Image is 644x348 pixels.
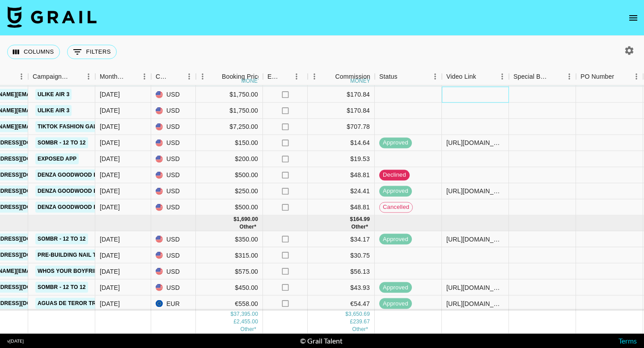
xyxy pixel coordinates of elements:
[630,70,643,83] button: Menu
[156,68,170,85] div: Currency
[308,183,375,199] div: $24.41
[100,283,120,292] div: Aug '25
[151,135,196,151] div: USD
[308,247,375,263] div: $30.75
[100,187,120,195] div: Jul '25
[335,68,370,85] div: Commission
[240,326,256,332] span: € 558.00
[100,267,120,276] div: Aug '25
[151,151,196,167] div: USD
[100,90,120,99] div: Jul '25
[222,68,261,85] div: Booking Price
[82,70,95,83] button: Menu
[239,224,256,230] span: € 558.00
[151,68,196,85] div: Currency
[496,70,509,83] button: Menu
[237,216,258,223] div: 1,690.00
[379,299,412,308] span: approved
[196,263,263,280] div: $575.00
[35,170,114,181] a: DENZA Goodwood event
[125,70,138,83] button: Sort
[619,336,637,345] a: Terms
[100,68,125,85] div: Month Due
[151,87,196,103] div: USD
[35,153,79,165] a: Exposed app
[151,167,196,183] div: USD
[35,282,88,293] a: sombr - 12 to 12
[196,70,209,83] button: Menu
[100,299,120,308] div: Aug '25
[352,326,368,332] span: € 54.47
[290,70,303,83] button: Menu
[379,68,398,85] div: Status
[308,119,375,135] div: $707.78
[550,70,563,83] button: Sort
[308,263,375,280] div: $56.13
[151,263,196,280] div: USD
[151,247,196,263] div: USD
[151,231,196,247] div: USD
[308,135,375,151] div: $14.64
[100,170,120,179] div: Jul '25
[308,296,375,312] div: €54.47
[308,87,375,103] div: $170.84
[35,233,88,245] a: sombr - 12 to 12
[446,138,504,147] div: https://www.tiktok.com/@makenamcneill/video/7532296471622733111?lang=en-GB
[35,137,88,149] a: sombr - 12 to 12
[348,310,370,318] div: 3,650.69
[35,250,107,261] a: Pre-Building Nail Tips
[442,68,509,85] div: Video Link
[308,280,375,296] div: $43.93
[398,70,410,83] button: Sort
[7,6,97,28] img: Grail Talent
[513,68,550,85] div: Special Booking Type
[196,231,263,247] div: $350.00
[280,70,292,83] button: Sort
[446,283,504,292] div: https://www.tiktok.com/@rastamous3/video/7533288781785582870?lang=en-GB
[308,70,321,83] button: Menu
[35,105,72,116] a: Ulike Air 3
[446,68,476,85] div: Video Link
[100,250,120,259] div: Aug '25
[196,87,263,103] div: $1,750.00
[563,70,576,83] button: Menu
[350,216,353,223] div: $
[196,103,263,119] div: $1,750.00
[379,171,410,179] span: declined
[576,68,643,85] div: PO Number
[138,70,151,83] button: Menu
[151,119,196,135] div: USD
[379,235,412,243] span: approved
[446,187,504,195] div: https://www.tiktok.com/@shaheer786_/video/7526656208065793302
[233,216,237,223] div: $
[375,68,442,85] div: Status
[233,310,258,318] div: 37,395.00
[196,167,263,183] div: $500.00
[196,280,263,296] div: $450.00
[446,299,504,308] div: https://www.instagram.com/reel/DNGwF0KAvzy/?igsh=MW42aDc2bmN0YTVkcw==
[7,338,24,344] div: v [DATE]
[345,310,348,318] div: $
[35,186,114,197] a: DENZA Goodwood event
[446,234,504,243] div: https://www.tiktok.com/@shrimpmonkey04/video/7533464418957413638
[35,298,107,309] a: Aguas De Teror Trail
[151,199,196,216] div: USD
[100,234,120,243] div: Aug '25
[263,68,308,85] div: Expenses: Remove Commission?
[35,266,159,277] a: whos your boyfriend - [PERSON_NAME]
[100,138,120,147] div: Jul '25
[196,135,263,151] div: $150.00
[267,68,280,85] div: Expenses: Remove Commission?
[308,167,375,183] div: $48.81
[580,68,614,85] div: PO Number
[7,45,60,59] button: Select columns
[69,70,82,83] button: Sort
[428,70,442,83] button: Menu
[308,231,375,247] div: $34.17
[196,119,263,135] div: $7,250.00
[196,296,263,312] div: €558.00
[151,103,196,119] div: USD
[308,103,375,119] div: $170.84
[379,187,412,195] span: approved
[170,70,182,83] button: Sort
